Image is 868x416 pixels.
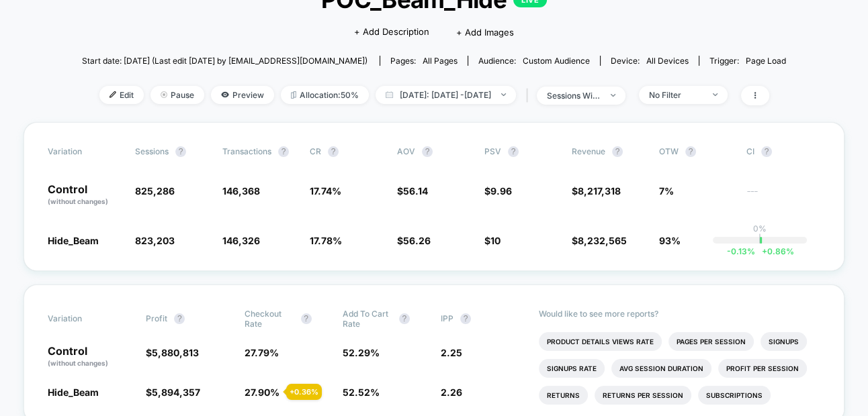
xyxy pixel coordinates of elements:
[343,386,380,398] span: 52.52 %
[572,185,621,197] span: $
[456,27,514,38] span: + Add Images
[484,235,501,246] span: $
[278,146,289,157] button: ?
[539,359,605,378] li: Signups Rate
[718,359,807,378] li: Profit Per Session
[611,94,615,97] img: end
[99,86,144,104] span: Edit
[48,235,99,246] span: Hide_Beam
[490,185,512,197] span: 9.96
[758,233,761,244] p: |
[572,235,627,246] span: $
[146,347,199,358] span: $
[310,235,342,246] span: 17.78 %
[48,146,122,157] span: Variation
[354,25,429,39] span: + Add Description
[397,146,415,156] span: AOV
[245,309,294,329] span: Checkout Rate
[611,359,711,378] li: Avg Session Duration
[310,146,321,156] span: CR
[490,235,501,246] span: 10
[761,146,772,157] button: ?
[82,56,367,66] span: Start date: [DATE] (Last edit [DATE] by [EMAIL_ADDRESS][DOMAIN_NAME])
[698,386,771,405] li: Subscriptions
[174,313,185,324] button: ?
[649,90,703,100] div: No Filter
[135,146,169,156] span: Sessions
[146,313,167,323] span: Profit
[659,146,733,157] span: OTW
[286,384,322,400] div: + 0.36 %
[501,93,506,96] img: end
[659,185,674,197] span: 7%
[572,146,605,156] span: Revenue
[746,187,820,207] span: ---
[152,386,200,398] span: 5,894,357
[386,91,393,98] img: calendar
[523,86,537,105] span: |
[48,197,108,205] span: (without changes)
[668,332,754,351] li: Pages Per Session
[152,347,199,358] span: 5,880,813
[48,184,122,207] p: Control
[761,332,807,351] li: Signups
[762,246,767,256] span: +
[612,146,623,157] button: ?
[310,185,341,197] span: 17.74 %
[539,332,662,351] li: Product Details Views Rate
[48,346,132,368] p: Control
[539,309,820,319] p: Would like to see more reports?
[539,386,588,405] li: Returns
[397,185,428,197] span: $
[441,313,453,323] span: IPP
[301,313,312,324] button: ?
[399,313,410,324] button: ?
[291,91,296,99] img: rebalance
[328,146,339,157] button: ?
[222,235,260,246] span: 146,326
[595,386,691,405] li: Returns Per Session
[135,185,175,197] span: 825,286
[713,93,718,96] img: end
[343,309,392,329] span: Add To Cart Rate
[48,359,108,367] span: (without changes)
[161,91,167,98] img: end
[422,146,433,157] button: ?
[685,146,696,157] button: ?
[48,309,122,329] span: Variation
[646,56,689,66] span: all devices
[578,235,627,246] span: 8,232,565
[146,386,200,398] span: $
[508,146,519,157] button: ?
[150,86,204,104] span: Pause
[523,56,590,66] span: Custom Audience
[245,347,279,358] span: 27.79 %
[709,56,786,66] div: Trigger:
[281,86,369,104] span: Allocation: 50%
[441,347,462,358] span: 2.25
[175,146,186,157] button: ?
[403,235,431,246] span: 56.26
[753,223,767,233] p: 0%
[441,386,462,398] span: 2.26
[746,146,820,157] span: CI
[343,347,380,358] span: 52.29 %
[423,56,458,66] span: all pages
[659,235,681,246] span: 93%
[222,185,260,197] span: 146,368
[135,235,175,246] span: 823,203
[578,185,621,197] span: 8,217,318
[600,56,699,66] span: Device:
[110,91,116,98] img: edit
[478,56,590,66] div: Audience:
[211,86,274,104] span: Preview
[755,246,794,256] span: 0.86 %
[484,185,512,197] span: $
[727,246,755,256] span: -0.13 %
[390,56,458,66] div: Pages:
[746,56,786,66] span: Page Load
[403,185,428,197] span: 56.14
[484,146,501,156] span: PSV
[460,313,471,324] button: ?
[397,235,431,246] span: $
